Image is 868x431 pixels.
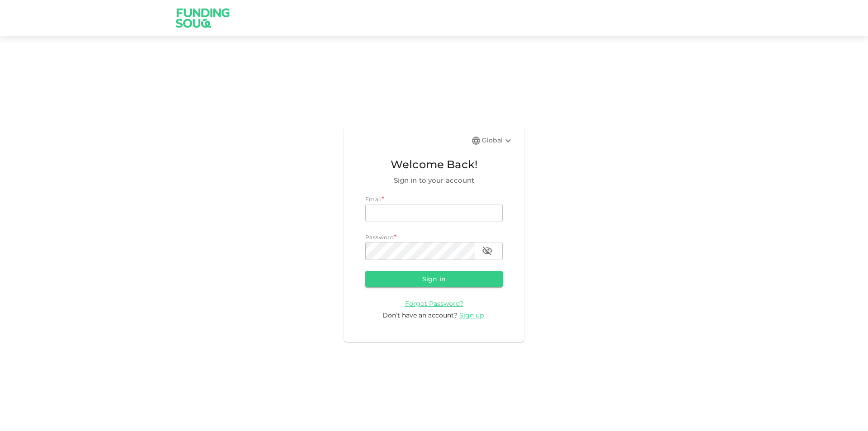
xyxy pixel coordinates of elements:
[365,175,503,186] span: Sign in to your account
[365,271,503,287] button: Sign in
[382,311,458,319] span: Don’t have an account?
[365,156,503,173] span: Welcome Back!
[365,204,503,222] input: email
[365,242,475,260] input: password
[405,299,463,308] a: Forgot Password?
[482,135,514,146] div: Global
[365,234,394,241] span: Password
[459,311,484,319] span: Sign up
[365,196,382,203] span: Email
